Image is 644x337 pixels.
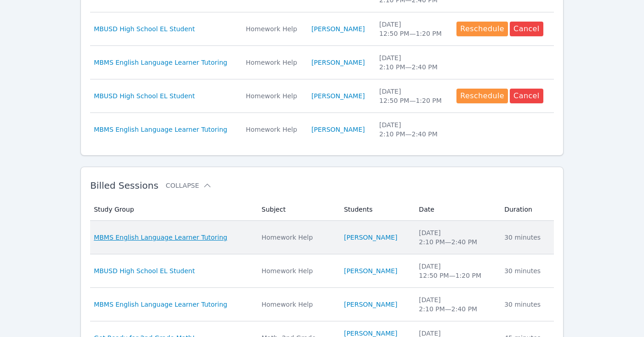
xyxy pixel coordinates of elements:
[413,198,499,221] th: Date
[94,266,195,275] a: MBUSD High School EL Student
[419,262,493,280] div: [DATE] 12:50 PM — 1:20 PM
[94,300,227,309] a: MBMS English Language Learner Tutoring
[510,89,543,103] button: Cancel
[419,228,493,247] div: [DATE] 2:10 PM — 2:40 PM
[311,24,365,34] a: [PERSON_NAME]
[90,12,554,46] tr: MBUSD High School EL StudentHomework Help[PERSON_NAME][DATE]12:50 PM—1:20 PMRescheduleCancel
[94,58,227,67] a: MBMS English Language Learner Tutoring
[344,233,397,242] a: [PERSON_NAME]
[344,266,397,275] a: [PERSON_NAME]
[379,20,445,38] div: [DATE] 12:50 PM — 1:20 PM
[94,125,227,134] a: MBMS English Language Learner Tutoring
[379,87,445,105] div: [DATE] 12:50 PM — 1:20 PM
[90,198,256,221] th: Study Group
[456,22,508,36] button: Reschedule
[504,300,548,309] div: 30 minutes
[94,233,227,242] a: MBMS English Language Learner Tutoring
[504,266,548,275] div: 30 minutes
[246,125,301,134] div: Homework Help
[499,198,554,221] th: Duration
[338,198,413,221] th: Students
[90,221,554,254] tr: MBMS English Language Learner TutoringHomework Help[PERSON_NAME][DATE]2:10 PM—2:40 PM30 minutes
[419,295,493,314] div: [DATE] 2:10 PM — 2:40 PM
[166,181,212,190] button: Collapse
[504,233,548,242] div: 30 minutes
[90,79,554,113] tr: MBUSD High School EL StudentHomework Help[PERSON_NAME][DATE]12:50 PM—1:20 PMRescheduleCancel
[344,300,397,309] a: [PERSON_NAME]
[90,254,554,288] tr: MBUSD High School EL StudentHomework Help[PERSON_NAME][DATE]12:50 PM—1:20 PM30 minutes
[262,266,333,275] div: Homework Help
[90,180,158,191] span: Billed Sessions
[510,22,543,36] button: Cancel
[262,300,333,309] div: Homework Help
[456,89,508,103] button: Reschedule
[311,91,365,101] a: [PERSON_NAME]
[90,46,554,79] tr: MBMS English Language Learner TutoringHomework Help[PERSON_NAME][DATE]2:10 PM—2:40 PM
[379,53,445,72] div: [DATE] 2:10 PM — 2:40 PM
[94,91,195,101] a: MBUSD High School EL Student
[246,58,301,67] div: Homework Help
[256,198,338,221] th: Subject
[311,125,365,134] a: [PERSON_NAME]
[311,58,365,67] a: [PERSON_NAME]
[94,24,195,34] a: MBUSD High School EL Student
[379,120,445,139] div: [DATE] 2:10 PM — 2:40 PM
[246,24,301,34] div: Homework Help
[90,288,554,321] tr: MBMS English Language Learner TutoringHomework Help[PERSON_NAME][DATE]2:10 PM—2:40 PM30 minutes
[90,113,554,146] tr: MBMS English Language Learner TutoringHomework Help[PERSON_NAME][DATE]2:10 PM—2:40 PM
[262,233,333,242] div: Homework Help
[246,91,301,101] div: Homework Help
